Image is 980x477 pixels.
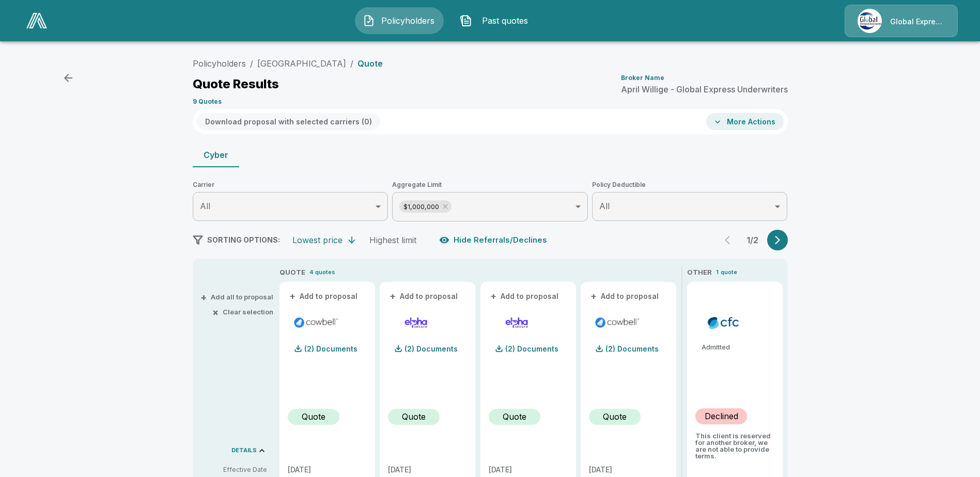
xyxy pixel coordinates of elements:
[302,410,325,423] p: Quote
[214,309,273,315] button: ×Clear selection
[460,14,472,27] img: Past quotes Icon
[203,294,273,300] button: +Add all to proposal
[721,268,737,277] p: quote
[288,291,360,302] button: +Add to proposal
[304,345,357,353] p: (2) Documents
[357,59,383,68] p: Quote
[289,293,295,300] span: +
[437,230,551,250] button: Hide Referrals/Declines
[402,410,426,423] p: Quote
[288,466,367,473] p: [DATE]
[309,268,335,277] p: 4 quotes
[369,235,416,245] div: Highest limit
[706,113,784,130] button: More Actions
[388,466,467,473] p: [DATE]
[279,267,305,278] p: QUOTE
[592,180,788,190] span: Policy Deductible
[493,315,541,330] img: elphacyberstandard
[207,235,280,244] span: SORTING OPTIONS:
[742,236,763,244] p: 1 / 2
[250,57,253,70] li: /
[476,14,533,27] span: Past quotes
[257,58,346,69] a: [GEOGRAPHIC_DATA]
[355,7,444,34] button: Policyholders IconPolicyholders
[452,7,541,34] button: Past quotes IconPast quotes
[363,14,375,27] img: Policyholders Icon
[193,180,388,190] span: Carrier
[379,14,436,27] span: Policyholders
[201,465,267,474] p: Effective Date
[605,345,659,353] p: (2) Documents
[589,291,661,302] button: +Add to proposal
[702,344,774,351] p: Admitted
[26,13,47,28] img: AA Logo
[193,58,246,69] a: Policyholders
[193,78,279,90] p: Quote Results
[621,75,664,81] p: Broker Name
[705,410,738,422] p: Declined
[390,293,396,300] span: +
[193,99,222,105] p: 9 Quotes
[399,200,452,213] div: $1,000,000
[350,57,353,70] li: /
[503,410,526,423] p: Quote
[589,466,668,473] p: [DATE]
[392,180,588,190] span: Aggregate Limit
[200,294,207,300] span: +
[292,235,343,245] div: Lowest price
[292,315,340,330] img: cowbellp250
[590,293,597,300] span: +
[699,315,748,330] img: cfccyberadmitted
[716,268,719,277] p: 1
[231,448,257,453] p: DETAILS
[489,291,561,302] button: +Add to proposal
[399,201,443,213] span: $1,000,000
[193,142,239,167] button: Cyber
[687,267,712,278] p: OTHER
[593,315,641,330] img: cowbellp100
[695,433,774,459] p: This client is reserved for another broker, we are not able to provide terms.
[388,291,460,302] button: +Add to proposal
[489,466,568,473] p: [DATE]
[505,345,558,353] p: (2) Documents
[603,410,627,423] p: Quote
[197,113,380,130] button: Download proposal with selected carriers (0)
[392,315,440,330] img: elphacyberenhanced
[599,201,610,211] span: All
[212,309,219,315] span: ×
[193,57,383,70] nav: breadcrumb
[200,201,210,211] span: All
[405,345,458,353] p: (2) Documents
[490,293,496,300] span: +
[621,85,788,93] p: April Willige - Global Express Underwriters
